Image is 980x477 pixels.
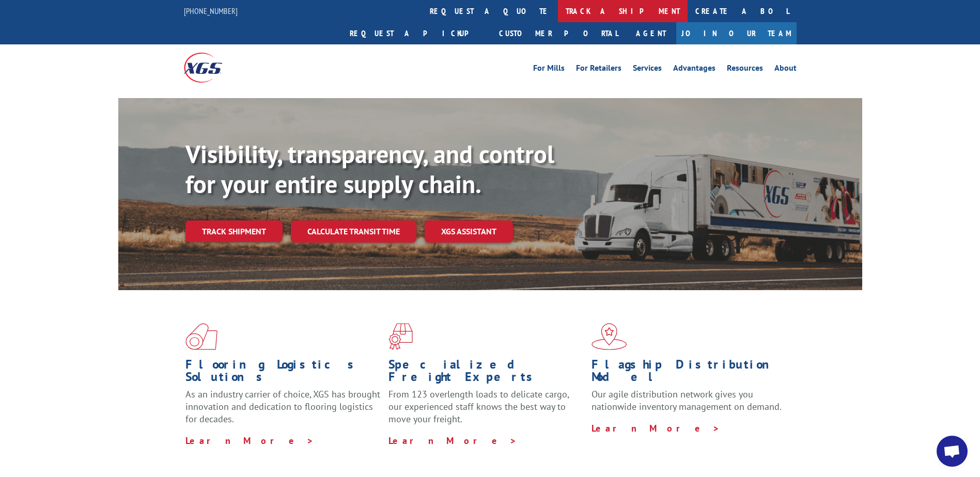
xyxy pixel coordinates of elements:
a: Services [633,64,662,75]
span: Our agile distribution network gives you nationwide inventory management on demand. [592,388,782,412]
a: Customer Portal [491,22,626,44]
p: From 123 overlength loads to delicate cargo, our experienced staff knows the best way to move you... [388,388,584,434]
a: Learn More > [388,435,517,447]
a: Learn More > [592,422,720,434]
a: XGS ASSISTANT [425,220,513,243]
span: As an industry carrier of choice, XGS has brought innovation and dedication to flooring logistics... [185,388,380,425]
a: Advantages [673,64,715,75]
a: Request a pickup [342,22,491,44]
h1: Flagship Distribution Model [592,358,787,388]
a: [PHONE_NUMBER] [184,6,238,16]
b: Visibility, transparency, and control for your entire supply chain. [185,138,554,200]
a: For Mills [533,64,565,75]
a: Agent [626,22,676,44]
a: About [774,64,797,75]
a: Join Our Team [676,22,797,44]
a: Track shipment [185,220,283,242]
a: Resources [727,64,763,75]
img: xgs-icon-focused-on-flooring-red [388,323,413,350]
a: Calculate transit time [291,220,416,243]
a: Learn More > [185,435,314,447]
a: For Retailers [576,64,621,75]
a: Open chat [937,436,968,467]
img: xgs-icon-total-supply-chain-intelligence-red [185,323,217,350]
h1: Specialized Freight Experts [388,358,584,388]
img: xgs-icon-flagship-distribution-model-red [592,323,627,350]
h1: Flooring Logistics Solutions [185,358,381,388]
